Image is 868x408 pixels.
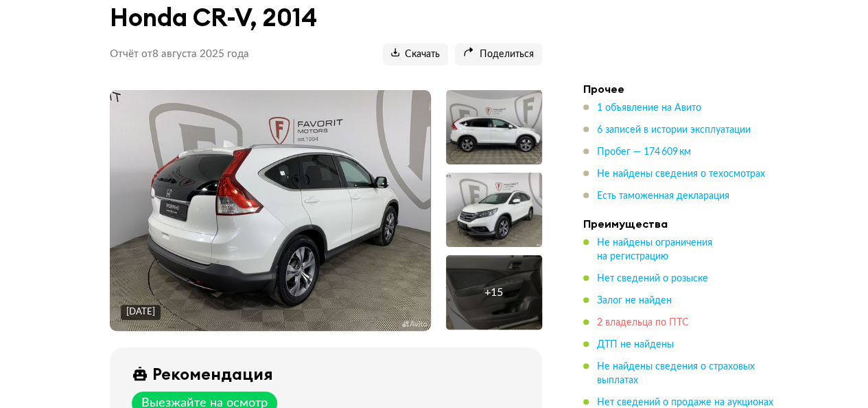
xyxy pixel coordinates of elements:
[484,286,503,299] div: + 15
[455,43,542,65] button: Поделиться
[391,48,440,61] span: Скачать
[597,362,755,385] span: Не найдены сведения о страховых выплатах
[110,47,249,61] p: Отчёт от 8 августа 2025 года
[110,90,430,331] img: Main car
[597,103,701,113] span: 1 объявление на Авито
[583,82,775,96] h4: Прочее
[463,48,534,61] span: Поделиться
[597,238,712,261] span: Не найдены ограничения на регистрацию
[597,125,751,135] span: 6 записей в истории эксплуатации
[597,318,689,328] span: 2 владельца по ПТС
[583,217,775,230] h4: Преимущества
[597,340,674,350] span: ДТП не найдены
[597,274,708,283] span: Нет сведений о розыске
[110,3,542,32] h1: Honda CR-V, 2014
[152,364,273,383] div: Рекомендация
[597,169,765,179] span: Не найдены сведения о техосмотрах
[126,306,155,319] div: [DATE]
[597,296,672,305] span: Залог не найден
[597,191,729,201] span: Есть таможенная декларация
[383,43,448,65] button: Скачать
[597,147,691,157] span: Пробег — 174 609 км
